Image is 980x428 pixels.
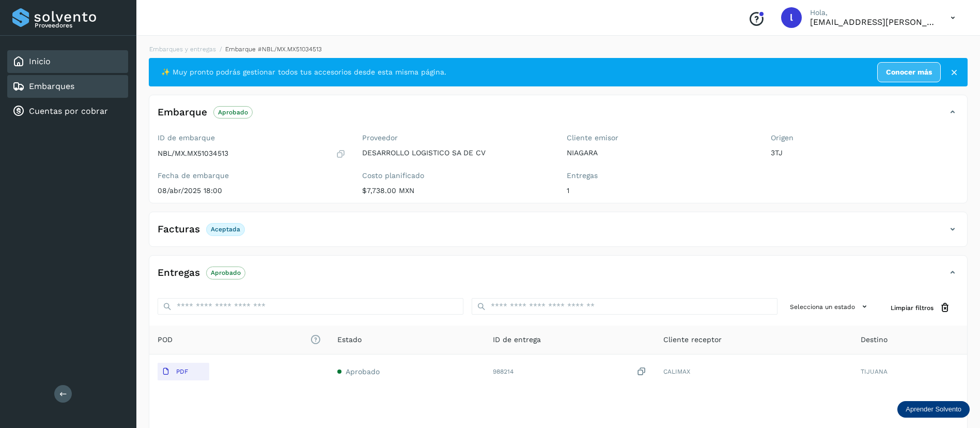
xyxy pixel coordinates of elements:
[362,186,550,195] p: $7,738.00 MXN
[891,303,934,313] span: Limpiar filtros
[158,171,346,180] label: Fecha de embarque
[810,8,934,17] p: Hola,
[771,149,959,157] p: 3TJ
[663,334,722,345] span: Cliente receptor
[7,100,128,123] div: Cuentas por cobrar
[493,334,541,345] span: ID de entrega
[149,104,967,129] div: EmbarqueAprobado
[882,298,959,317] button: Limpiar filtros
[346,367,380,376] span: Aprobado
[149,264,967,290] div: EntregasAprobado
[810,17,934,27] p: lauraamalia.castillo@xpertal.com
[567,186,755,195] p: 1
[158,186,346,195] p: 08/abr/2025 18:00
[158,363,209,380] button: PDF
[362,149,550,157] p: DESARROLLO LOGISTICO SA DE CV
[35,22,124,29] p: Proveedores
[906,405,961,414] p: Aprender Solvento
[211,226,240,233] p: Aceptada
[786,298,874,315] button: Selecciona un estado
[158,267,200,279] h4: Entregas
[149,220,967,246] div: FacturasAceptada
[158,224,200,235] h4: Facturas
[29,106,108,116] a: Cuentas por cobrar
[225,46,322,53] span: Embarque #NBL/MX.MX51034513
[567,149,755,157] p: NIAGARA
[861,334,888,345] span: Destino
[567,171,755,180] label: Entregas
[493,366,647,377] div: 988214
[158,334,321,345] span: POD
[362,134,550,142] label: Proveedor
[655,355,853,389] td: CALIMAX
[362,171,550,180] label: Costo planificado
[211,269,241,276] p: Aprobado
[877,62,941,82] a: Conocer más
[7,50,128,73] div: Inicio
[567,134,755,142] label: Cliente emisor
[218,109,248,116] p: Aprobado
[158,107,207,119] h4: Embarque
[852,355,967,389] td: TIJUANA
[29,56,51,66] a: Inicio
[149,46,216,53] a: Embarques y entregas
[161,67,446,78] span: ✨ Muy pronto podrás gestionar todos tus accesorios desde esta misma página.
[897,401,970,418] div: Aprender Solvento
[176,368,188,375] p: PDF
[158,149,228,158] p: NBL/MX.MX51034513
[7,75,128,98] div: Embarques
[337,334,362,345] span: Estado
[29,81,74,91] a: Embarques
[158,134,346,142] label: ID de embarque
[771,134,959,142] label: Origen
[149,45,968,54] nav: breadcrumb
